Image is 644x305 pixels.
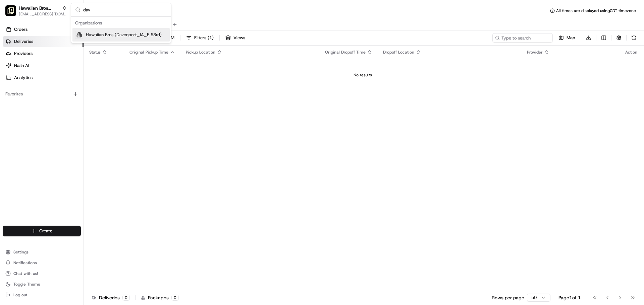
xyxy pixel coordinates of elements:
input: Type to search [492,33,553,43]
button: Hawaiian Bros (Lenexa KS)Hawaiian Bros (Lenexa KS)[EMAIL_ADDRESS][DOMAIN_NAME] [3,3,69,19]
span: Nash AI [14,63,29,69]
div: 💻 [57,98,62,103]
button: Hawaiian Bros (Lenexa KS) [19,5,59,11]
span: Notifications [13,260,37,265]
button: Notifications [3,258,81,268]
span: Original Pickup Time [129,50,168,55]
span: Log out [13,292,27,298]
a: Powered byPylon [47,113,81,119]
span: Knowledge Base [13,97,51,104]
button: Settings [3,247,81,257]
span: Deliveries [14,39,33,45]
button: Toggle Theme [3,280,81,289]
input: Clear [17,43,111,50]
button: Create [3,226,81,236]
span: Filters [194,35,214,41]
span: API Documentation [63,97,108,104]
img: Hawaiian Bros (Lenexa KS) [5,5,16,16]
span: Pickup Location [186,50,215,55]
p: Rows per page [492,294,524,301]
button: Start new chat [114,66,122,74]
p: Welcome 👋 [7,27,122,37]
button: Log out [3,290,81,300]
div: Deliveries [92,294,130,301]
button: Views [222,33,248,43]
div: Packages [141,294,179,301]
div: Start new chat [23,64,110,71]
div: Action [625,50,637,55]
div: 0 [122,295,130,301]
div: No results. [87,72,640,78]
span: Original Dropoff Time [325,50,366,55]
span: All times are displayed using CDT timezone [556,8,636,13]
span: Providers [14,51,33,57]
div: 📗 [7,98,12,103]
span: Chat with us! [13,271,38,276]
button: [EMAIL_ADDRESS][DOMAIN_NAME] [19,11,67,17]
span: Provider [527,50,543,55]
a: Orders [3,24,84,35]
img: Nash [7,7,20,20]
span: Settings [13,249,29,255]
button: Chat with us! [3,269,81,278]
span: Pylon [67,113,81,119]
a: Providers [3,48,84,59]
div: We're available if you need us! [23,71,85,76]
a: Nash AI [3,60,84,71]
div: Favorites [3,89,81,99]
div: 0 [171,295,179,301]
span: Hawaiian Bros (Davenport_IA_E 53rd) [86,32,162,38]
a: 💻API Documentation [54,94,110,106]
div: Suggestions [71,17,171,43]
span: Status [89,50,101,55]
div: Page 1 of 1 [558,294,581,301]
div: Organizations [72,18,170,28]
a: Analytics [3,72,84,83]
button: Filters(1) [183,33,217,43]
button: Map [555,33,578,43]
button: Refresh [629,33,639,43]
a: Deliveries [3,36,84,47]
span: Map [567,35,575,41]
span: ( 1 ) [208,35,214,41]
span: Toggle Theme [13,282,40,287]
a: 📗Knowledge Base [4,94,54,106]
span: Analytics [14,75,33,81]
span: Views [233,35,245,41]
input: Search... [83,3,167,16]
span: Create [39,228,52,234]
span: Dropoff Location [383,50,414,55]
img: 1736555255976-a54dd68f-1ca7-489b-9aae-adbdc363a1c4 [7,64,19,76]
span: Orders [14,26,28,32]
